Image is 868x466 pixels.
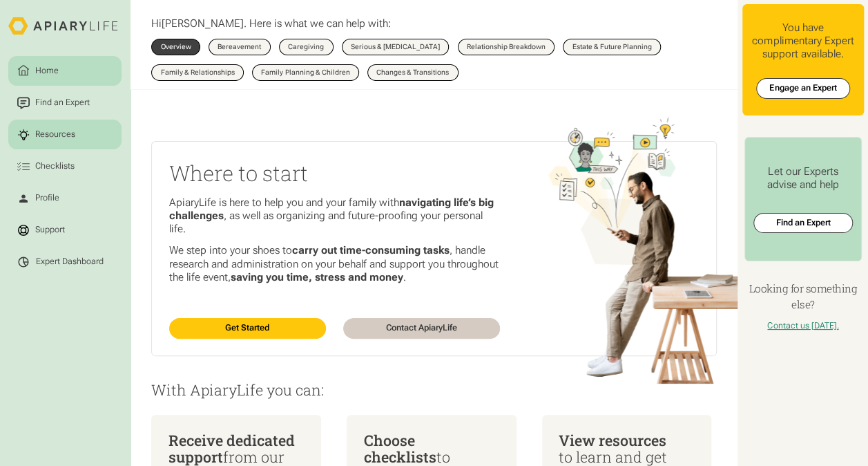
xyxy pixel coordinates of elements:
a: Bereavement [209,39,271,55]
p: Hi . Here is what we can help with: [151,17,391,30]
div: Resources [33,129,77,141]
strong: carry out time-consuming tasks [292,244,450,257]
a: Get Started [169,318,326,339]
a: Serious & [MEDICAL_DATA] [342,39,450,55]
a: Find an Expert [753,213,853,234]
div: Family Planning & Children [261,69,349,76]
div: Checklists [33,160,77,173]
div: Changes & Transitions [376,69,449,76]
a: Overview [151,39,200,55]
div: Bereavement [218,44,261,50]
a: Caregiving [279,39,334,55]
a: Family & Relationships [151,64,244,81]
p: ApiaryLife is here to help you and your family with , as well as organizing and future-proofing y... [169,196,500,236]
div: Home [33,64,61,77]
a: Checklists [8,151,122,181]
div: Estate & Future Planning [572,44,652,50]
a: Home [8,56,122,86]
div: Serious & [MEDICAL_DATA] [351,44,440,50]
a: Relationship Breakdown [458,39,555,55]
div: Caregiving [288,44,324,50]
h2: Where to start [169,159,500,187]
a: Find an Expert [8,88,122,118]
a: Expert Dashboard [8,247,122,277]
div: Relationship Breakdown [467,44,546,50]
div: Profile [33,192,61,205]
div: Let our Experts advise and help [753,165,853,192]
a: Engage an Expert [756,78,850,99]
span: View resources [559,430,666,450]
a: Changes & Transitions [367,64,459,81]
a: Contact us [DATE]. [767,321,838,330]
div: Support [33,224,67,236]
div: You have complimentary Expert support available. [751,21,856,62]
a: Family Planning & Children [252,64,359,81]
a: Profile [8,183,122,213]
span: [PERSON_NAME] [162,17,244,30]
strong: navigating life’s big challenges [169,196,494,222]
div: Find an Expert [33,97,92,109]
a: Support [8,215,122,245]
a: Contact ApiaryLife [343,318,500,339]
a: Estate & Future Planning [563,39,661,55]
p: With ApiaryLife you can: [151,382,716,398]
p: We step into your shoes to , handle research and administration on your behalf and support you th... [169,244,500,284]
h4: Looking for something else? [742,281,864,313]
div: Family & Relationships [161,69,235,76]
a: Resources [8,120,122,149]
div: Expert Dashboard [36,257,104,267]
strong: saving you time, stress and money [231,271,403,283]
